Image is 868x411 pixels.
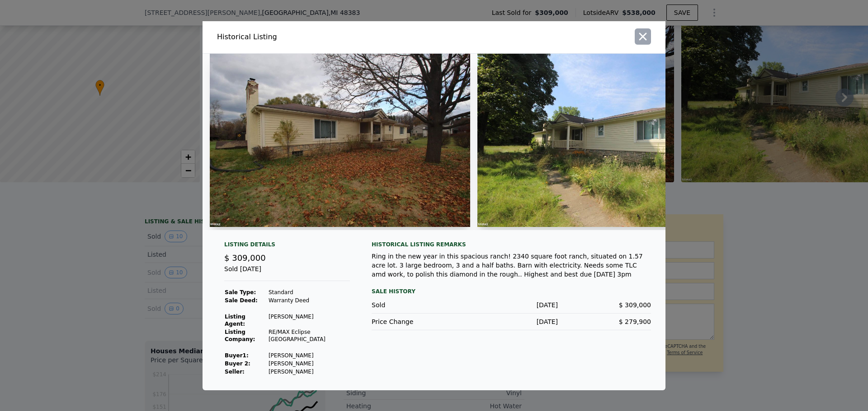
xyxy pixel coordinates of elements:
[225,369,245,375] strong: Seller :
[372,317,465,326] div: Price Change
[225,289,256,296] strong: Sale Type:
[372,300,465,309] div: Sold
[225,297,258,304] strong: Sale Deed:
[477,54,738,227] img: Property Img
[268,288,350,296] td: Standard
[225,314,245,327] strong: Listing Agent:
[224,241,350,252] div: Listing Details
[372,252,651,279] div: Ring in the new year in this spacious ranch! 2340 square foot ranch, situated on 1.57 acre lot. 3...
[224,264,350,281] div: Sold [DATE]
[268,360,350,368] td: [PERSON_NAME]
[225,329,255,342] strong: Listing Company:
[372,241,651,248] div: Historical Listing remarks
[268,328,350,343] td: RE/MAX Eclipse [GEOGRAPHIC_DATA]
[268,368,350,376] td: [PERSON_NAME]
[268,296,350,305] td: Warranty Deed
[210,54,470,227] img: Property Img
[372,286,651,297] div: Sale History
[268,351,350,360] td: [PERSON_NAME]
[268,313,350,328] td: [PERSON_NAME]
[225,352,249,359] strong: Buyer 1 :
[619,301,651,309] span: $ 309,000
[465,300,558,309] div: [DATE]
[224,253,266,263] span: $ 309,000
[619,318,651,325] span: $ 279,900
[217,32,430,42] div: Historical Listing
[465,317,558,326] div: [DATE]
[225,360,250,367] strong: Buyer 2:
